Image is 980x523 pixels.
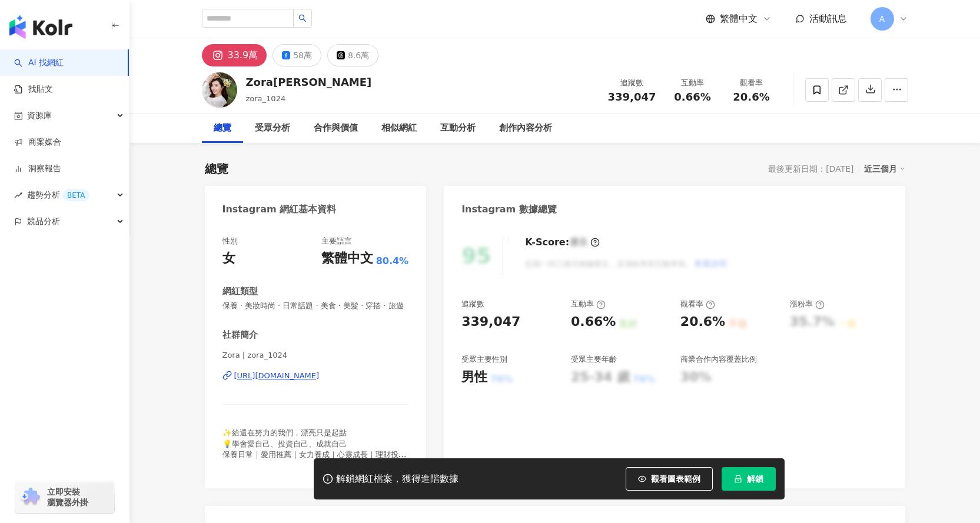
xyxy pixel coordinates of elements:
[14,84,53,95] a: 找貼文
[222,285,258,298] div: 網紅類型
[720,12,758,25] span: 繁體中文
[202,72,237,108] img: KOL Avatar
[27,208,60,235] span: 競品分析
[729,77,774,89] div: 觀看率
[461,299,484,309] div: 追蹤數
[809,13,847,24] span: 活動訊息
[222,203,337,216] div: Instagram 網紅基本資料
[222,236,238,246] div: 性別
[205,161,228,177] div: 總覽
[273,44,321,66] button: 58萬
[336,473,459,485] div: 解鎖網紅檔案，獲得進階數據
[381,121,417,135] div: 相似網紅
[314,121,358,135] div: 合作與價值
[790,299,825,309] div: 漲粉率
[626,467,713,491] button: 觀看圖表範例
[15,481,114,513] a: chrome extension立即安裝 瀏覽器外掛
[440,121,476,135] div: 互動分析
[879,12,885,25] span: A
[670,77,715,89] div: 互動率
[608,77,656,89] div: 追蹤數
[608,91,656,103] span: 339,047
[246,75,372,89] div: Zora[PERSON_NAME]
[222,371,409,381] a: [URL][DOMAIN_NAME]
[651,474,700,484] span: 觀看圖表範例
[14,163,61,175] a: 洞察報告
[9,15,72,39] img: logo
[27,102,52,129] span: 資源庫
[293,47,312,64] div: 58萬
[27,182,89,208] span: 趨勢分析
[461,354,507,365] div: 受眾主要性別
[228,47,258,64] div: 33.9萬
[499,121,552,135] div: 創作內容分析
[864,161,905,176] div: 近三個月
[255,121,290,135] div: 受眾分析
[747,474,763,484] span: 解鎖
[202,44,267,66] button: 33.9萬
[246,94,286,103] span: zora_1024
[14,57,64,69] a: searchAI 找網紅
[525,236,600,249] div: K-Score :
[680,354,757,365] div: 商業合作內容覆蓋比例
[222,249,235,268] div: 女
[214,121,231,135] div: 總覽
[222,428,408,480] span: ✨給還在努力的我們，漂亮只是起點 💡學會愛自己、投資自己、成就自己 保養日常｜愛用推薦｜女力養成｜心靈成長｜理財投資 𖤘 [EMAIL_ADDRESS][DOMAIN_NAME] ˋ工作請來信 ˊ
[571,313,616,331] div: 0.66%
[47,487,88,508] span: 立即安裝 瀏覽器外掛
[19,488,42,507] img: chrome extension
[674,91,710,103] span: 0.66%
[768,164,853,174] div: 最後更新日期：[DATE]
[321,236,352,246] div: 主要語言
[461,203,557,216] div: Instagram 數據總覽
[14,136,61,148] a: 商案媒合
[376,255,409,268] span: 80.4%
[62,189,89,201] div: BETA
[298,14,307,22] span: search
[234,371,320,381] div: [URL][DOMAIN_NAME]
[680,299,715,309] div: 觀看率
[461,313,520,331] div: 339,047
[722,467,776,491] button: 解鎖
[14,191,22,199] span: rise
[222,350,409,361] span: Zora | zora_1024
[734,475,742,483] span: lock
[222,301,409,311] span: 保養 · 美妝時尚 · 日常話題 · 美食 · 美髮 · 穿搭 · 旅遊
[321,249,373,268] div: 繁體中文
[461,368,487,387] div: 男性
[571,354,617,365] div: 受眾主要年齡
[348,47,369,64] div: 8.6萬
[733,91,769,103] span: 20.6%
[571,299,606,309] div: 互動率
[222,329,258,341] div: 社群簡介
[680,313,725,331] div: 20.6%
[327,44,378,66] button: 8.6萬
